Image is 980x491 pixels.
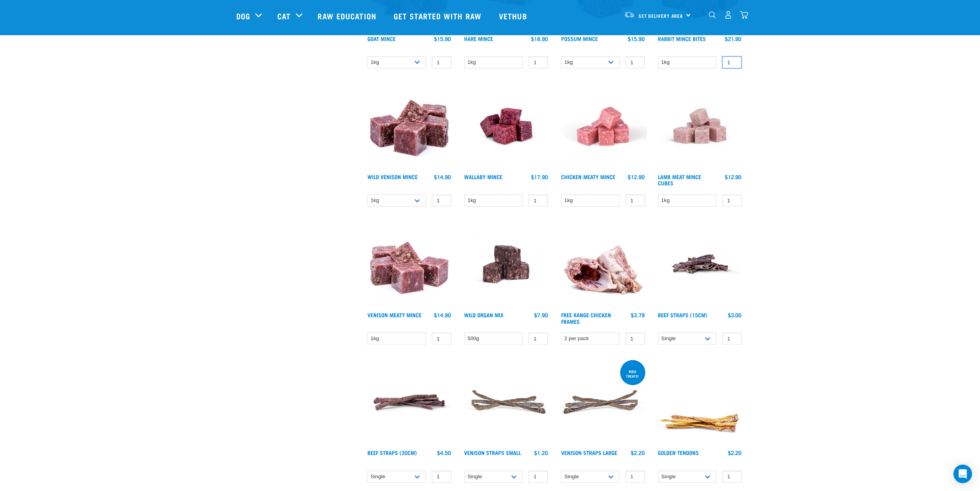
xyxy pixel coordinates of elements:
a: Hare Mince [464,37,493,40]
a: Golden Tendons [658,452,699,454]
img: Wild Organ Mix [463,221,550,308]
div: Open Intercom Messenger [954,465,972,483]
input: 1 [626,471,645,483]
input: 1 [529,195,548,207]
div: $15.90 [434,36,451,42]
a: Cat [277,10,290,22]
img: 1293 Golden Tendons 01 [656,359,744,447]
a: Rabbit Mince Bites [658,37,706,40]
a: Beef Straps (15cm) [658,313,708,316]
input: 1 [722,195,742,207]
img: user.png [724,11,732,19]
input: 1 [529,471,548,483]
img: Raw Essentials Beef Straps 6 Pack [365,359,453,447]
a: Possum Mince [561,37,598,40]
input: 1 [626,333,645,345]
img: Raw Essentials Beef Straps 15cm 6 Pack [656,221,744,308]
a: Venison Meaty Mince [367,313,422,316]
img: Wallaby Mince 1675 [463,82,550,170]
div: BULK TREATS! [620,366,645,382]
a: Venison Straps Large [561,452,617,454]
div: $14.90 [434,174,451,180]
img: home-icon-1@2x.png [709,11,716,19]
input: 1 [432,471,451,483]
img: Venison Straps [463,359,550,447]
div: $21.90 [725,36,742,42]
a: Lamb Meat Mince Cubes [658,175,702,184]
a: Wallaby Mince [464,175,503,178]
div: $2.20 [728,450,742,456]
input: 1 [722,333,742,345]
img: Chicken Meaty Mince [559,82,647,170]
img: home-icon@2x.png [740,11,748,19]
input: 1 [722,56,742,68]
input: 1 [722,471,742,483]
div: $12.90 [628,174,645,180]
input: 1 [529,333,548,345]
input: 1 [626,56,645,68]
a: Wild Organ Mix [464,313,504,316]
a: Chicken Meaty Mince [561,175,615,178]
div: $3.00 [728,312,742,318]
a: Goat Mince [367,37,396,40]
a: Raw Education [310,0,386,31]
input: 1 [626,195,645,207]
img: 1236 Chicken Frame Turks 01 [559,221,647,308]
input: 1 [432,195,451,207]
div: $1.20 [534,450,548,456]
div: $15.90 [628,36,645,42]
span: Set Delivery Area [639,14,683,17]
img: 1117 Venison Meat Mince 01 [365,221,453,308]
a: Free Range Chicken Frames [561,313,611,322]
a: Get started with Raw [386,0,491,31]
img: Lamb Meat Mince [656,82,744,170]
a: Beef Straps (30cm) [367,452,417,454]
div: $12.90 [725,174,742,180]
div: $3.79 [631,312,645,318]
img: van-moving.png [624,11,635,18]
div: $18.90 [531,36,548,42]
input: 1 [529,56,548,68]
div: $7.90 [534,312,548,318]
div: $4.50 [437,450,451,456]
div: $2.20 [631,450,645,456]
a: Vethub [491,0,537,31]
input: 1 [432,333,451,345]
input: 1 [432,56,451,68]
a: Venison Straps Small [464,452,521,454]
div: $14.90 [434,312,451,318]
img: Stack of 3 Venison Straps Treats for Pets [559,359,647,447]
img: Pile Of Cubed Wild Venison Mince For Pets [365,82,453,170]
div: $17.90 [531,174,548,180]
a: Dog [236,10,250,22]
a: Wild Venison Mince [367,175,418,178]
